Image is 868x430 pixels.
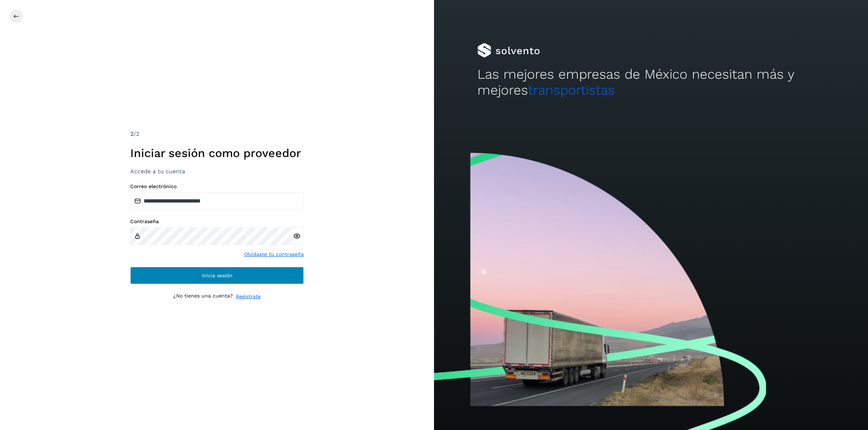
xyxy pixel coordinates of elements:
label: Correo electrónico [130,183,304,190]
button: Inicia sesión [130,267,304,284]
span: 2 [130,130,133,137]
h2: Las mejores empresas de México necesitan más y mejores [477,66,825,99]
a: Olvidaste tu contraseña [244,251,304,258]
label: Contraseña [130,218,304,225]
div: /2 [130,130,304,138]
span: transportistas [528,82,615,98]
span: Inicia sesión [202,273,233,278]
a: Regístrate [236,293,261,300]
p: ¿No tienes una cuenta? [173,293,233,300]
h3: Accede a tu cuenta [130,168,304,175]
h1: Iniciar sesión como proveedor [130,146,304,160]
